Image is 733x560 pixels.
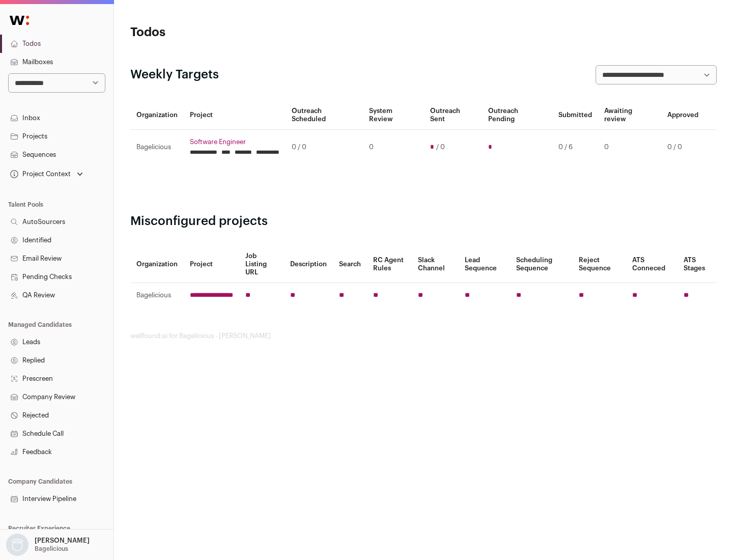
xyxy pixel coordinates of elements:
[598,101,661,130] th: Awaiting review
[130,101,184,130] th: Organization
[35,537,90,545] p: [PERSON_NAME]
[35,545,68,553] p: Bagelicious
[284,246,333,283] th: Description
[412,246,459,283] th: Slack Channel
[239,246,284,283] th: Job Listing URL
[573,246,627,283] th: Reject Sequence
[4,10,35,31] img: Wellfound
[130,130,184,165] td: Bagelicious
[4,534,92,556] button: Open dropdown
[363,101,424,130] th: System Review
[367,246,411,283] th: RC Agent Rules
[8,170,71,178] div: Project Context
[130,67,219,83] h2: Weekly Targets
[678,246,717,283] th: ATS Stages
[130,246,184,283] th: Organization
[552,130,598,165] td: 0 / 6
[130,24,326,41] h1: Todos
[190,138,279,146] a: Software Engineer
[661,101,704,130] th: Approved
[552,101,598,130] th: Submitted
[626,246,677,283] th: ATS Conneced
[8,167,85,181] button: Open dropdown
[286,130,363,165] td: 0 / 0
[286,101,363,130] th: Outreach Scheduled
[459,246,510,283] th: Lead Sequence
[130,213,717,230] h2: Misconfigured projects
[482,101,552,130] th: Outreach Pending
[6,534,29,556] img: nopic.png
[661,130,704,165] td: 0 / 0
[130,283,184,308] td: Bagelicious
[510,246,573,283] th: Scheduling Sequence
[363,130,424,165] td: 0
[436,143,445,151] span: / 0
[184,246,239,283] th: Project
[184,101,286,130] th: Project
[130,332,717,340] footer: wellfound:ai for Bagelicious - [PERSON_NAME]
[333,246,367,283] th: Search
[598,130,661,165] td: 0
[424,101,483,130] th: Outreach Sent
